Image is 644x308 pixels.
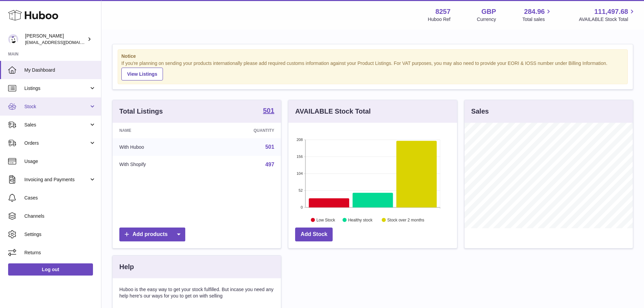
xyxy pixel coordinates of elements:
h3: Total Listings [119,107,163,116]
td: With Huboo [113,138,204,156]
text: 0 [301,205,303,209]
text: 208 [296,138,303,142]
div: Currency [477,16,496,23]
text: 52 [299,188,303,192]
text: Stock over 2 months [387,217,424,222]
span: My Dashboard [24,67,96,73]
span: 111,497.68 [594,7,628,16]
span: Stock [24,103,89,110]
strong: 501 [263,107,274,114]
span: Orders [24,140,89,146]
span: AVAILABLE Stock Total [579,16,636,23]
a: 111,497.68 AVAILABLE Stock Total [579,7,636,23]
th: Name [113,123,204,138]
span: Usage [24,158,96,165]
span: Settings [24,231,96,238]
span: Invoicing and Payments [24,176,89,183]
strong: GBP [481,7,496,16]
img: internalAdmin-8257@internal.huboo.com [8,34,18,44]
a: Add Stock [295,228,333,241]
a: 497 [265,162,275,167]
h3: AVAILABLE Stock Total [295,107,371,116]
a: Add products [119,228,185,241]
a: 501 [263,107,274,115]
span: Total sales [522,16,552,23]
strong: 8257 [435,7,451,16]
p: Huboo is the easy way to get your stock fulfilled. But incase you need any help here's our ways f... [119,286,274,299]
a: View Listings [121,68,163,80]
a: 501 [265,144,275,150]
text: 104 [296,171,303,175]
span: Cases [24,195,96,201]
span: Sales [24,122,89,128]
div: If you're planning on sending your products internationally please add required customs informati... [121,60,624,80]
span: Listings [24,85,89,92]
strong: Notice [121,53,624,60]
div: [PERSON_NAME] [25,33,86,46]
text: 156 [296,155,303,159]
span: 284.96 [524,7,545,16]
span: Returns [24,250,96,256]
td: With Shopify [113,156,204,173]
span: Channels [24,213,96,219]
span: [EMAIL_ADDRESS][DOMAIN_NAME] [25,40,99,45]
h3: Sales [471,107,489,116]
h3: Help [119,262,134,271]
a: 284.96 Total sales [522,7,552,23]
text: Low Stock [316,217,335,222]
div: Huboo Ref [428,16,451,23]
th: Quantity [204,123,281,138]
a: Log out [8,263,93,276]
text: Healthy stock [348,217,373,222]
